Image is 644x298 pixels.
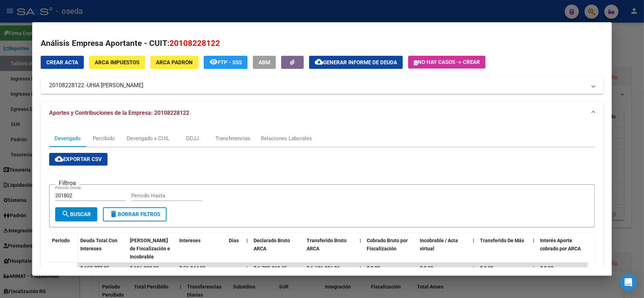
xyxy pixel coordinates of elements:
button: ARCA Impuestos [89,56,145,69]
span: | [246,265,248,271]
span: UHIA [PERSON_NAME] [87,81,143,90]
span: $ 106.933,23 [130,265,159,271]
h3: Filtros [55,179,80,187]
span: $ 0,00 [540,265,553,271]
datatable-header-cell: Interés Aporte cobrado por ARCA [537,233,590,264]
mat-panel-title: 20108228122 - [49,81,586,90]
div: DDJJ [186,135,199,142]
span: ABM [259,59,270,66]
datatable-header-cell: Declarado Bruto ARCA [251,233,304,264]
span: Generar informe de deuda [323,59,397,66]
span: Deuda Total Con Intereses [80,238,117,251]
datatable-header-cell: | [244,233,251,264]
button: ABM [253,56,276,69]
span: $ 51.844,02 [179,265,205,271]
span: $ 0,00 [420,265,433,271]
datatable-header-cell: Deuda Bruta Neto de Fiscalización e Incobrable [127,233,176,264]
button: FTP - SSS [204,56,248,69]
span: Transferido Bruto ARCA [307,238,347,251]
datatable-header-cell: Transferido Bruto ARCA [304,233,357,264]
datatable-header-cell: Intereses [176,233,226,264]
span: Transferido De Más [480,238,524,243]
div: Devengado [54,135,81,142]
span: $ 1.621.986,31 [307,265,340,271]
mat-icon: cloud_download [315,58,323,66]
mat-icon: search [62,210,70,218]
span: 20108228122 [169,38,220,48]
datatable-header-cell: Cobrado Bruto por Fiscalización [364,233,417,264]
span: ARCA Padrón [156,59,193,66]
button: Crear Acta [41,56,84,69]
button: ARCA Padrón [150,56,198,69]
datatable-header-cell: | [470,233,477,264]
mat-icon: cloud_download [55,155,63,163]
span: Aportes y Contribuciones de la Empresa: 20108228122 [49,109,189,116]
span: | [360,265,361,271]
datatable-header-cell: Período [49,233,77,263]
datatable-header-cell: Incobrable / Acta virtual [417,233,470,264]
span: ARCA Impuestos [95,59,139,66]
datatable-header-cell: Transferido De Más [477,233,530,264]
div: Devengado x CUIL [127,135,169,142]
span: Borrar Filtros [109,211,160,217]
div: Transferencias [215,135,250,142]
span: No hay casos -> Crear [414,59,480,65]
span: | [473,238,474,243]
span: $ 0,00 [367,265,380,271]
datatable-header-cell: Deuda Total Con Intereses [77,233,127,264]
button: Exportar CSV [49,153,108,166]
span: [PERSON_NAME] de Fiscalización e Incobrable [130,238,170,260]
datatable-header-cell: | [530,233,537,264]
span: Intereses [179,238,201,243]
span: Dias [229,238,239,243]
span: | [246,238,248,243]
span: | [473,265,474,271]
span: Declarado Bruto ARCA [254,238,290,251]
span: Cobrado Bruto por Fiscalización [367,238,408,251]
span: Interés Aporte cobrado por ARCA [540,238,581,251]
div: Open Intercom Messenger [620,274,637,291]
span: Buscar [62,211,91,217]
div: Percibido [93,135,115,142]
mat-expansion-panel-header: Aportes y Contribuciones de la Empresa: 20108228122 [41,102,603,124]
button: No hay casos -> Crear [408,56,486,68]
button: Generar informe de deuda [309,56,403,69]
span: | [533,265,534,271]
datatable-header-cell: | [357,233,364,264]
span: | [360,238,361,243]
button: Buscar [55,207,97,221]
mat-icon: remove_red_eye [209,58,218,66]
div: Relaciones Laborales [261,135,312,142]
span: $ 0,09 [480,265,493,271]
span: Período [52,238,70,243]
span: $ 1.728.919,45 [254,265,287,271]
span: | [533,238,534,243]
h2: Análisis Empresa Aportante - CUIT: [41,37,603,49]
datatable-header-cell: Dias [226,233,244,264]
mat-expansion-panel-header: 20108228122 -UHIA [PERSON_NAME] [41,77,603,94]
button: Borrar Filtros [103,207,167,221]
mat-icon: delete [109,210,118,218]
span: Crear Acta [46,59,78,66]
span: FTP - SSS [218,59,242,66]
span: $ 158.777,25 [80,265,109,271]
span: Exportar CSV [55,156,102,162]
span: Incobrable / Acta virtual [420,238,458,251]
